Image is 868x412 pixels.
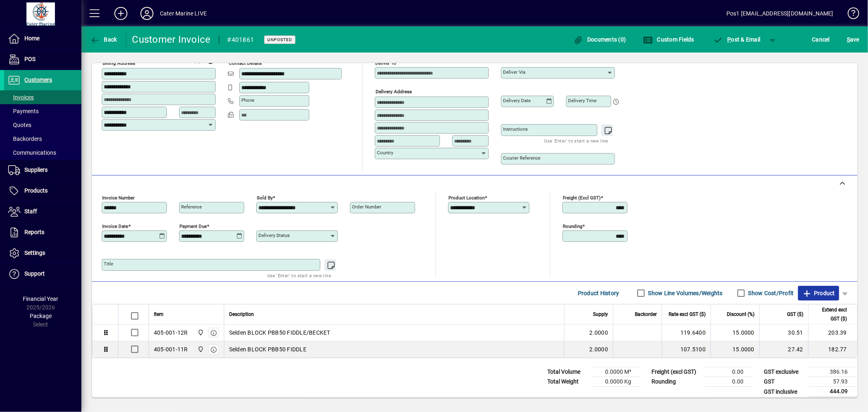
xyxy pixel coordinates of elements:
span: Settings [24,250,45,256]
span: GST ($) [787,310,803,319]
span: Suppliers [24,167,48,173]
div: 107.5100 [667,345,706,353]
a: Home [4,28,81,49]
mat-label: Deliver via [503,69,525,75]
span: 2.0000 [590,345,608,353]
span: POS [24,56,35,62]
span: Products [24,187,48,194]
span: Home [24,35,39,42]
mat-label: Payment due [179,224,207,229]
span: Financial Year [23,296,59,302]
div: Cater Marine LIVE [160,7,207,20]
span: Description [229,310,254,319]
button: Custom Fields [641,32,696,47]
span: Cater Marine [195,345,205,354]
div: Customer Invoice [132,33,211,46]
span: Selden BLOCK PBB50 FIDDLE [229,345,306,353]
span: Quotes [8,122,31,128]
td: 15.0000 [711,324,759,341]
span: Payments [8,108,39,114]
div: 119.6400 [667,329,706,337]
mat-label: Reference [181,204,202,210]
td: 30.51 [759,324,808,341]
a: Invoices [4,90,81,104]
a: View on map [192,54,205,67]
span: Back [90,36,117,43]
mat-label: Instructions [503,126,528,132]
mat-label: Rounding [563,224,582,229]
mat-label: Country [377,150,393,156]
td: 444.09 [809,387,857,397]
button: Product History [575,286,623,300]
a: Reports [4,222,81,243]
a: Staff [4,202,81,222]
button: Copy to Delivery address [205,54,218,67]
button: Documents (0) [571,32,628,47]
span: Custom Fields [643,36,694,43]
span: Reports [24,229,44,235]
span: Documents (0) [573,36,626,43]
mat-label: Delivery time [568,98,597,103]
td: 57.93 [809,377,857,387]
span: Cater Marine [195,328,205,337]
span: Product History [578,287,619,300]
td: 182.77 [808,341,857,357]
td: Freight (excl GST) [647,367,704,377]
td: Rounding [647,377,704,387]
td: 0.0000 M³ [592,367,641,377]
span: Invoices [8,94,34,101]
mat-label: Deliver To [375,60,396,66]
mat-label: Delivery date [503,98,531,103]
span: ave [847,33,859,46]
span: Extend excl GST ($) [813,305,847,323]
span: Backorder [635,310,657,319]
div: Pos1 [EMAIL_ADDRESS][DOMAIN_NAME] [726,7,833,20]
div: 405-001-11R [154,345,188,353]
td: 0.00 [704,367,753,377]
td: 0.00 [704,377,753,387]
span: S [847,36,850,43]
mat-label: Order number [352,204,381,210]
span: P [728,36,731,43]
mat-label: Sold by [257,195,273,201]
a: Settings [4,243,81,263]
mat-label: Invoice number [102,195,135,201]
span: Supply [593,310,608,319]
mat-hint: Use 'Enter' to start a new line [544,136,608,145]
span: Customers [24,77,52,83]
span: Selden BLOCK PBB50 FIDDLE/BECKET [229,329,330,337]
span: Discount (%) [727,310,754,319]
mat-label: Invoice date [102,224,128,229]
mat-label: Phone [241,97,254,103]
button: Save [845,32,861,47]
td: 27.42 [759,341,808,357]
span: Package [30,313,52,319]
a: Communications [4,146,81,160]
span: Item [154,310,164,319]
span: Unposted [267,37,292,42]
button: Product [798,286,839,300]
span: Cancel [812,33,830,46]
a: Knowledge Base [842,2,858,28]
button: Cancel [810,32,832,47]
mat-label: Product location [448,195,485,201]
a: Backorders [4,132,81,146]
span: Backorders [8,136,42,142]
td: 386.16 [809,367,857,377]
a: Payments [4,104,81,118]
mat-label: Title [104,261,113,267]
a: Support [4,264,81,284]
button: Post & Email [709,32,765,47]
button: Back [88,32,119,47]
td: GST inclusive [760,387,809,397]
a: POS [4,49,81,70]
td: 15.0000 [711,341,759,357]
span: Staff [24,208,37,215]
span: Rate excl GST ($) [669,310,706,319]
td: 203.39 [808,324,857,341]
span: Support [24,270,45,277]
button: Profile [134,6,160,21]
button: Add [108,6,134,21]
div: 405-001-12R [154,329,188,337]
td: GST exclusive [760,367,809,377]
